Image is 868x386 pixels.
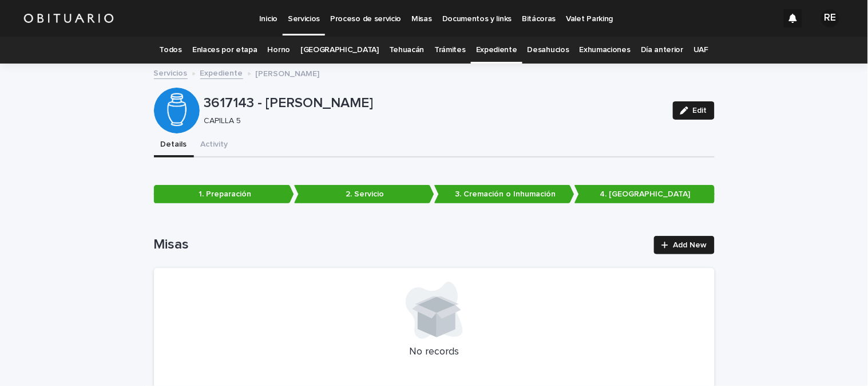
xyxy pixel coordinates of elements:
h1: Misas [154,237,648,253]
a: Desahucios [528,37,569,64]
a: Expediente [200,66,243,79]
a: Add New [654,236,714,254]
p: 3617143 - [PERSON_NAME] [204,95,664,112]
a: Tehuacán [389,37,425,64]
a: Servicios [154,66,188,79]
a: UAF [693,37,708,64]
img: HUM7g2VNRLqGMmR9WVqf [23,7,114,30]
button: Activity [194,133,235,157]
p: No records [168,346,701,359]
a: Expediente [476,37,517,64]
button: Details [154,133,194,157]
span: Edit [693,107,707,115]
div: RE [821,9,839,27]
button: Edit [673,101,715,120]
a: Día anterior [641,37,683,64]
a: Exhumaciones [580,37,631,64]
a: Todos [160,37,182,64]
p: [PERSON_NAME] [256,66,320,79]
p: 1. Preparación [154,185,294,204]
a: [GEOGRAPHIC_DATA] [300,37,379,64]
a: Enlaces por etapa [192,37,257,64]
a: Trámites [434,37,466,64]
a: Horno [268,37,290,64]
p: CAPILLA 5 [204,116,659,126]
p: 3. Cremación o Inhumación [434,185,574,204]
p: 4. [GEOGRAPHIC_DATA] [574,185,715,204]
p: 2. Servicio [294,185,434,204]
span: Add New [673,241,707,249]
